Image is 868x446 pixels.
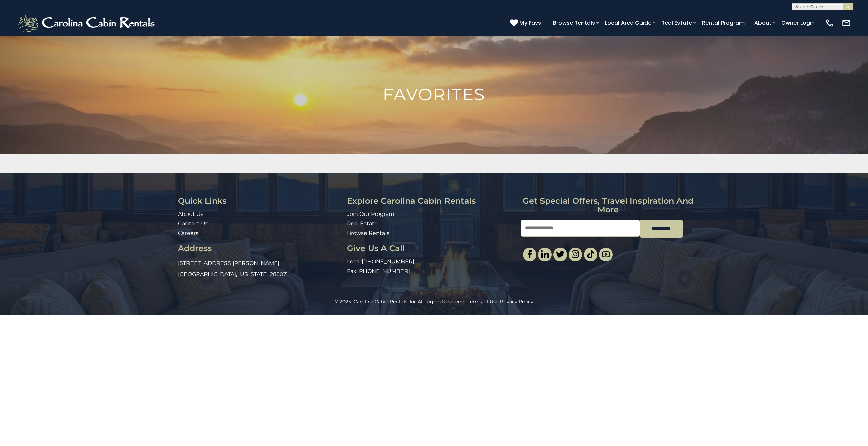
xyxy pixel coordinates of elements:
img: mail-regular-white.png [842,18,851,28]
img: facebook-single.svg [526,250,534,258]
span: My Favs [519,19,541,27]
h3: Address [178,244,342,253]
a: [PHONE_NUMBER] [357,268,410,274]
a: Contact Us [178,220,208,227]
a: About [751,17,775,29]
img: instagram-single.svg [571,250,579,258]
img: twitter-single.svg [556,250,564,258]
h3: Quick Links [178,197,342,205]
img: tiktok.svg [587,250,595,258]
span: © 2025 | [335,299,418,305]
img: linkedin-single.svg [541,250,549,258]
h3: Get special offers, travel inspiration and more [521,197,695,215]
p: All Rights Reserved. | | [15,298,853,305]
a: Real Estate [658,17,695,29]
a: Local Area Guide [601,17,655,29]
a: Browse Rentals [347,230,389,236]
a: Carolina Cabin Rentals, Inc. [354,299,418,305]
a: Terms of Use [468,299,498,305]
a: About Us [178,211,203,217]
a: Privacy Policy [500,299,533,305]
a: Real Estate [347,220,378,227]
a: Careers [178,230,198,236]
h3: Explore Carolina Cabin Rentals [347,197,516,205]
a: Browse Rentals [550,17,598,29]
a: Rental Program [698,17,748,29]
a: Join Our Program [347,211,394,217]
p: Local: [347,258,516,266]
p: [STREET_ADDRESS][PERSON_NAME] [GEOGRAPHIC_DATA], [US_STATE] 28607 [178,258,342,280]
img: youtube-light.svg [602,250,610,258]
h3: Give Us A Call [347,244,516,253]
img: phone-regular-white.png [825,18,834,28]
a: My Favs [510,19,543,27]
a: Owner Login [778,17,818,29]
p: Fax: [347,267,516,275]
a: [PHONE_NUMBER] [362,258,414,265]
img: White-1-2.png [17,13,158,33]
